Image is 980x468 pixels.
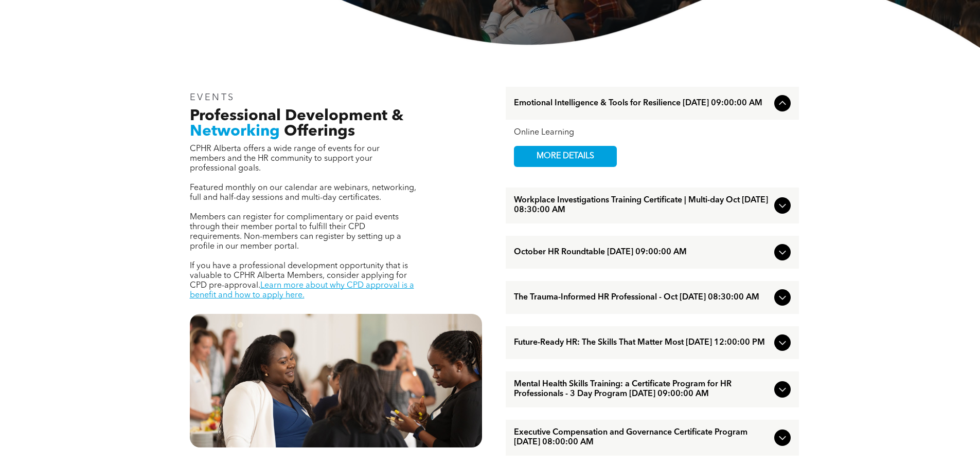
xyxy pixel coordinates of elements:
span: Emotional Intelligence & Tools for Resilience [DATE] 09:00:00 AM [514,99,770,108]
span: Future-Ready HR: The Skills That Matter Most [DATE] 12:00:00 PM [514,338,770,348]
span: The Trauma-Informed HR Professional - Oct [DATE] 08:30:00 AM [514,293,770,303]
span: EVENTS [190,93,236,102]
span: Mental Health Skills Training: a Certificate Program for HR Professionals - 3 Day Program [DATE] ... [514,380,770,399]
a: Learn more about why CPD approval is a benefit and how to apply here. [190,282,414,299]
span: Executive Compensation and Governance Certificate Program [DATE] 08:00:00 AM [514,428,770,447]
span: Members can register for complimentary or paid events through their member portal to fulfill thei... [190,213,401,251]
span: CPHR Alberta offers a wide range of events for our members and the HR community to support your p... [190,145,380,173]
span: Professional Development & [190,108,403,124]
span: If you have a professional development opportunity that is valuable to CPHR Alberta Members, cons... [190,262,408,290]
span: October HR Roundtable [DATE] 09:00:00 AM [514,248,770,257]
a: MORE DETAILS [514,146,617,167]
div: Online Learning [514,128,791,138]
span: MORE DETAILS [525,146,606,166]
span: Featured monthly on our calendar are webinars, networking, full and half-day sessions and multi-d... [190,184,416,202]
span: Offerings [284,124,355,139]
span: Workplace Investigations Training Certificate | Multi-day Oct [DATE] 08:30:00 AM [514,196,770,215]
span: Networking [190,124,280,139]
